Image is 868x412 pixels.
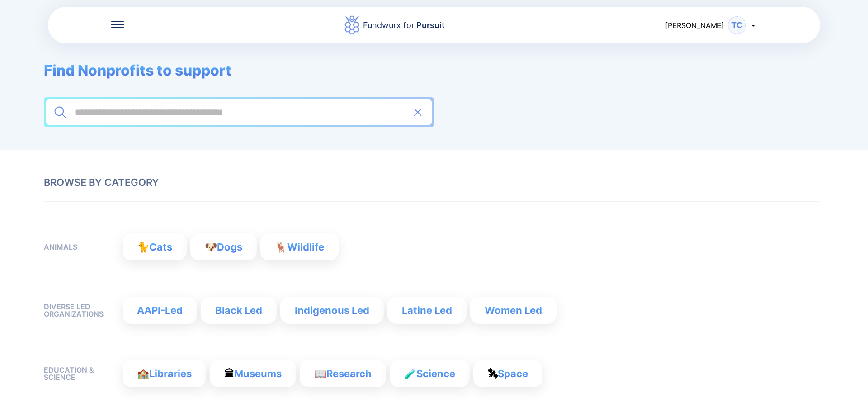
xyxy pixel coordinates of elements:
div: Science [416,365,455,382]
div: 🐶 [205,241,217,253]
span: Pursuit [415,20,445,30]
div: Libraries [149,365,192,382]
div: Research [326,365,372,382]
div: Browse by category [44,177,159,188]
div: 🏛 [224,368,234,379]
span: Find Nonprofits to support [44,62,231,79]
div: education & science [44,366,104,381]
div: AAPI-Led [137,302,183,318]
div: Wildlife [287,239,324,255]
div: Cats [149,239,172,255]
div: 🧪 [404,368,416,379]
div: Indigenous Led [295,302,369,318]
div: diverse led organizations [44,303,104,317]
div: 📖 [314,368,326,379]
div: 🛰 [488,368,498,379]
div: 🏫 [137,368,149,379]
div: Women Led [485,302,542,318]
div: 🦌 [275,241,287,253]
div: Museums [234,365,282,382]
div: animals [44,243,104,251]
div: Space [498,365,528,382]
div: Latine Led [402,302,452,318]
div: Black Led [215,302,262,318]
div: TC [728,16,746,34]
span: [PERSON_NAME] [665,21,724,30]
div: 🐈 [137,241,149,253]
div: Dogs [217,239,242,255]
div: Fundwurx for [363,19,445,32]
